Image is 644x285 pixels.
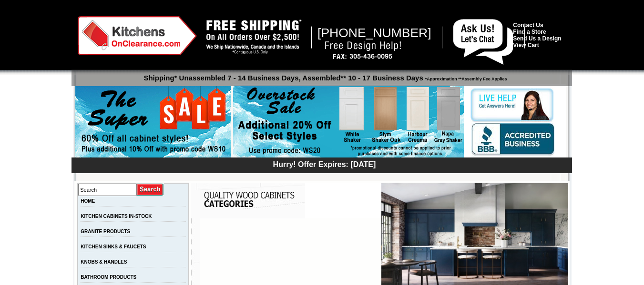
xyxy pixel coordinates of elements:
a: KITCHEN SINKS & FAUCETS [81,244,146,249]
a: GRANITE PRODUCTS [81,229,130,234]
a: Contact Us [513,22,543,29]
a: View Cart [513,42,539,49]
a: HOME [81,198,95,204]
a: Send Us a Design [513,35,561,42]
span: *Approximation **Assembly Fee Applies [423,74,507,81]
a: KITCHEN CABINETS IN-STOCK [81,214,152,219]
a: BATHROOM PRODUCTS [81,275,136,280]
p: Shipping* Unassembled 7 - 14 Business Days, Assembled** 10 - 17 Business Days [76,69,572,82]
a: Find a Store [513,29,546,35]
div: Hurry! Offer Expires: [DATE] [76,159,572,169]
span: [PHONE_NUMBER] [317,26,431,40]
a: KNOBS & HANDLES [81,259,127,265]
input: Submit [137,183,164,196]
img: Kitchens on Clearance Logo [78,16,197,55]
